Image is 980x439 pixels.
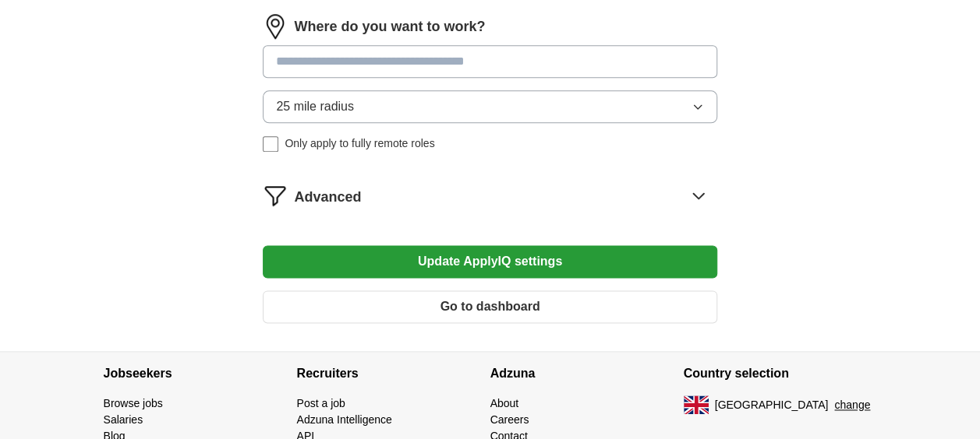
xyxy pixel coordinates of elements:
img: UK flag [684,395,709,414]
a: Browse jobs [104,397,163,409]
button: 25 mile radius [263,90,716,123]
img: filter [263,183,288,208]
h4: Country selection [684,352,877,395]
button: Update ApplyIQ settings [263,245,716,278]
span: Advanced [294,187,361,208]
span: Only apply to fully remote roles [285,135,434,152]
label: Where do you want to work? [294,16,485,37]
a: Careers [490,413,529,426]
img: location.png [263,14,288,39]
input: Only apply to fully remote roles [263,136,278,152]
button: Go to dashboard [263,290,716,323]
a: Salaries [104,413,143,426]
span: [GEOGRAPHIC_DATA] [715,397,829,413]
a: About [490,397,519,409]
a: Post a job [297,397,345,409]
span: 25 mile radius [276,97,354,116]
button: change [834,397,870,413]
a: Adzuna Intelligence [297,413,392,426]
